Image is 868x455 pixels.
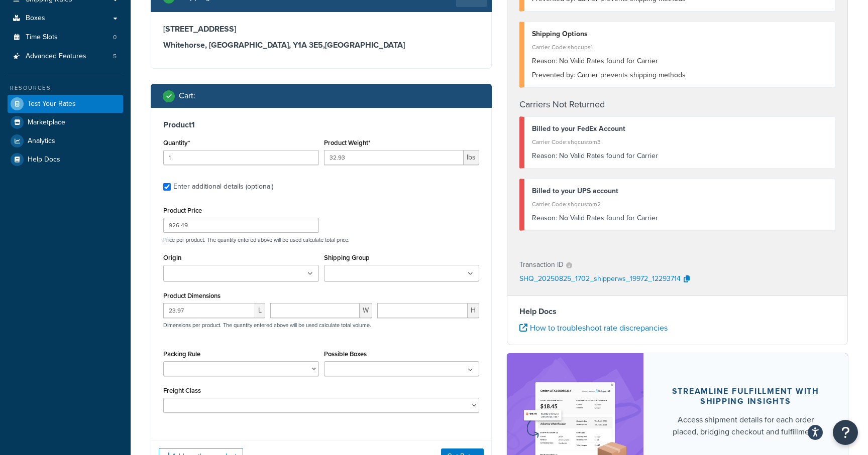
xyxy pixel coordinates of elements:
[163,150,319,165] input: 0.0
[179,91,195,100] h2: Cart :
[8,47,123,66] a: Advanced Features5
[163,120,479,130] h3: Product 1
[8,28,123,47] li: Time Slots
[8,47,123,66] li: Advanced Features
[532,150,557,161] span: Reason:
[668,386,824,406] div: Streamline Fulfillment with Shipping Insights
[668,414,824,438] div: Access shipment details for each order placed, bridging checkout and fulfillment.
[26,14,45,23] span: Boxes
[532,40,827,54] div: Carrier Code: shqcups1
[161,236,482,243] p: Price per product. The quantity entered above will be used calculate total price.
[324,254,370,261] label: Shipping Group
[28,100,76,108] span: Test Your Rates
[324,350,367,358] label: Possible Boxes
[26,33,58,42] span: Time Slots
[8,9,123,28] a: Boxes
[8,95,123,113] a: Test Your Rates
[163,40,479,50] h3: Whitehorse, [GEOGRAPHIC_DATA], Y1A 3E5 , [GEOGRAPHIC_DATA]
[8,132,123,150] a: Analytics
[519,258,564,272] p: Transaction ID
[532,149,827,163] div: No Valid Rates found for Carrier
[519,322,668,334] a: How to troubleshoot rate discrepancies
[532,68,827,82] div: Carrier prevents shipping methods
[163,387,201,394] label: Freight Class
[161,322,371,329] p: Dimensions per product. The quantity entered above will be used calculate total volume.
[468,303,479,318] span: H
[163,350,200,358] label: Packing Rule
[113,33,117,42] span: 0
[173,180,273,194] div: Enter additional details (optional)
[163,139,190,146] label: Quantity*
[464,150,479,165] span: lbs
[113,52,117,61] span: 5
[163,207,202,214] label: Product Price
[8,28,123,47] a: Time Slots0
[519,272,681,287] p: SHQ_20250825_1702_shipperws_19972_12293714
[532,56,557,66] span: Reason:
[519,98,835,111] h4: Carriers Not Returned
[28,156,60,164] span: Help Docs
[532,213,557,223] span: Reason:
[163,24,479,34] h3: [STREET_ADDRESS]
[26,52,86,61] span: Advanced Features
[833,420,858,445] button: Open Resource Center
[163,292,221,299] label: Product Dimensions
[532,122,827,136] div: Billed to your FedEx Account
[360,303,372,318] span: W
[324,150,464,165] input: 0.00
[532,27,827,41] div: Shipping Options
[532,211,827,225] div: No Valid Rates found for Carrier
[532,70,575,80] span: Prevented by:
[163,254,181,261] label: Origin
[8,84,123,92] div: Resources
[519,306,835,318] h4: Help Docs
[532,197,827,211] div: Carrier Code: shqcustom2
[28,118,65,127] span: Marketplace
[163,183,171,191] input: Enter additional details (optional)
[532,135,827,149] div: Carrier Code: shqcustom3
[255,303,265,318] span: L
[532,184,827,198] div: Billed to your UPS account
[532,54,827,68] div: No Valid Rates found for Carrier
[324,139,370,146] label: Product Weight*
[8,113,123,131] a: Marketplace
[28,137,55,145] span: Analytics
[8,150,123,169] a: Help Docs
